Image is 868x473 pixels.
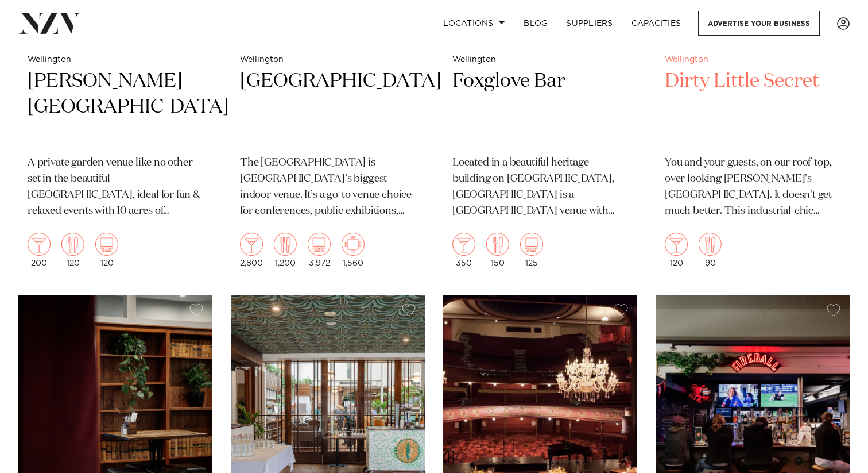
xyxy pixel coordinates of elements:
[622,11,691,36] a: Capacities
[28,56,203,64] small: Wellington
[240,155,416,220] p: The [GEOGRAPHIC_DATA] is [GEOGRAPHIC_DATA]’s biggest indoor venue. It’s a go-to venue choice for ...
[486,233,509,256] img: dining.png
[665,155,840,220] p: You and your guests, on our roof-top, over looking [PERSON_NAME]'s [GEOGRAPHIC_DATA]. It doesn't ...
[452,68,628,146] h2: Foxglove Bar
[61,233,84,267] div: 120
[486,233,509,267] div: 150
[28,233,51,267] div: 200
[240,56,416,64] small: Wellington
[452,233,475,267] div: 350
[240,233,263,256] img: cocktail.png
[308,233,331,267] div: 3,972
[699,233,722,267] div: 90
[342,233,365,256] img: meeting.png
[520,233,543,256] img: theatre.png
[18,13,81,33] img: nzv-logo.png
[557,11,622,36] a: SUPPLIERS
[95,233,118,267] div: 120
[514,11,557,36] a: BLOG
[699,233,722,256] img: dining.png
[452,155,628,220] p: Located in a beautiful heritage building on [GEOGRAPHIC_DATA], [GEOGRAPHIC_DATA] is a [GEOGRAPHIC...
[452,233,475,256] img: cocktail.png
[95,233,118,256] img: theatre.png
[665,233,688,256] img: cocktail.png
[665,233,688,267] div: 120
[665,56,840,64] small: Wellington
[240,233,263,267] div: 2,800
[61,233,84,256] img: dining.png
[665,68,840,146] h2: Dirty Little Secret
[342,233,365,267] div: 1,560
[28,233,51,256] img: cocktail.png
[434,11,514,36] a: Locations
[308,233,331,256] img: theatre.png
[452,56,628,64] small: Wellington
[240,68,416,146] h2: [GEOGRAPHIC_DATA]
[274,233,297,256] img: dining.png
[28,155,203,220] p: A private garden venue like no other set in the beautiful [GEOGRAPHIC_DATA], ideal for fun & rela...
[698,11,820,36] a: Advertise your business
[274,233,297,267] div: 1,200
[520,233,543,267] div: 125
[28,68,203,146] h2: [PERSON_NAME][GEOGRAPHIC_DATA]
